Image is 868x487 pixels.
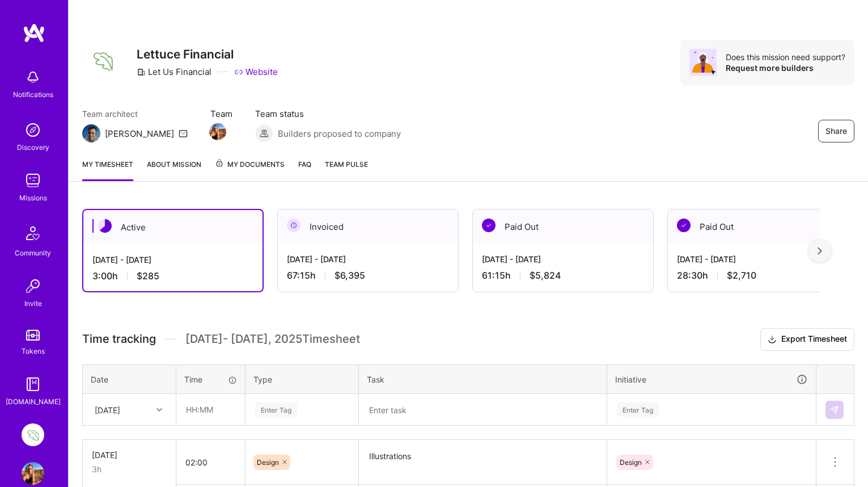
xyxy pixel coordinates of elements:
a: My Documents [215,158,285,181]
th: Date [83,364,176,394]
textarea: Illustrations [360,441,606,484]
img: Community [19,220,46,247]
img: Company Logo [82,41,123,80]
div: Does this mission need support? [726,52,845,62]
span: $2,710 [727,270,756,282]
span: Team status [255,108,401,120]
img: logo [23,23,45,43]
a: FAQ [298,158,311,181]
button: Export Timesheet [760,328,854,351]
span: $6,395 [335,270,365,282]
div: Active [83,210,262,245]
div: Paid Out [473,209,653,244]
a: User Avatar [19,462,47,485]
div: [PERSON_NAME] [105,128,174,140]
th: Task [359,364,607,394]
div: 3h [92,463,167,475]
img: right [818,247,822,255]
img: Active [98,219,112,233]
a: My timesheet [82,158,133,181]
img: tokens [26,330,40,341]
img: User Avatar [22,462,44,485]
img: Paid Out [482,219,496,232]
a: Lettuce Financial [19,423,47,446]
img: teamwork [22,169,44,192]
div: [DATE] [95,404,120,415]
a: About Mission [147,158,201,181]
div: Discovery [17,141,49,153]
div: Tokens [22,345,45,357]
a: Website [234,66,278,78]
div: 67:15 h [287,270,449,282]
div: [DATE] - [DATE] [92,254,253,266]
span: $5,824 [530,270,561,282]
span: $285 [137,270,159,282]
img: Avatar [689,49,717,76]
div: Community [15,247,51,259]
span: Share [825,125,847,137]
input: HH:MM [176,447,245,477]
div: Notifications [13,89,53,100]
img: Paid Out [677,219,691,232]
span: Time tracking [82,332,156,346]
a: Team Pulse [325,158,368,181]
div: 28:30 h [677,270,839,282]
img: Invoiced [287,219,300,232]
h3: Lettuce Financial [137,47,278,61]
div: Time [184,373,237,385]
img: bell [22,66,44,89]
div: [DATE] [92,449,167,461]
span: Team architect [82,108,188,120]
div: Invoiced [278,209,458,244]
div: Invite [24,297,42,309]
input: HH:MM [177,394,244,425]
span: Design [257,458,279,467]
span: [DATE] - [DATE] , 2025 Timesheet [185,332,360,346]
button: Share [818,120,854,142]
div: Paid Out [668,209,848,244]
a: Team Member Avatar [210,122,225,141]
img: guide book [22,373,44,396]
img: discovery [22,119,44,141]
i: icon Mail [179,129,188,138]
div: 61:15 h [482,270,644,282]
div: Initiative [615,373,808,386]
span: Builders proposed to company [278,128,401,140]
div: Let Us Financial [137,66,211,78]
div: Enter Tag [255,401,297,418]
i: icon CompanyGray [137,68,146,77]
img: Lettuce Financial [22,423,44,446]
th: Type [245,364,359,394]
img: Builders proposed to company [255,124,273,142]
span: Design [620,458,642,467]
div: Request more builders [726,62,845,73]
div: [DATE] - [DATE] [677,253,839,265]
img: Team Member Avatar [209,123,226,140]
span: My Documents [215,158,285,171]
div: 3:00 h [92,270,253,282]
img: Invite [22,275,44,297]
span: Team [210,108,232,120]
img: Submit [830,405,839,414]
i: icon Chevron [156,407,162,413]
span: Team Pulse [325,160,368,169]
div: [DOMAIN_NAME] [6,396,61,408]
div: [DATE] - [DATE] [287,253,449,265]
div: Missions [19,192,47,204]
div: Enter Tag [617,401,659,418]
div: [DATE] - [DATE] [482,253,644,265]
i: icon Download [768,334,777,346]
img: Team Architect [82,124,100,142]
